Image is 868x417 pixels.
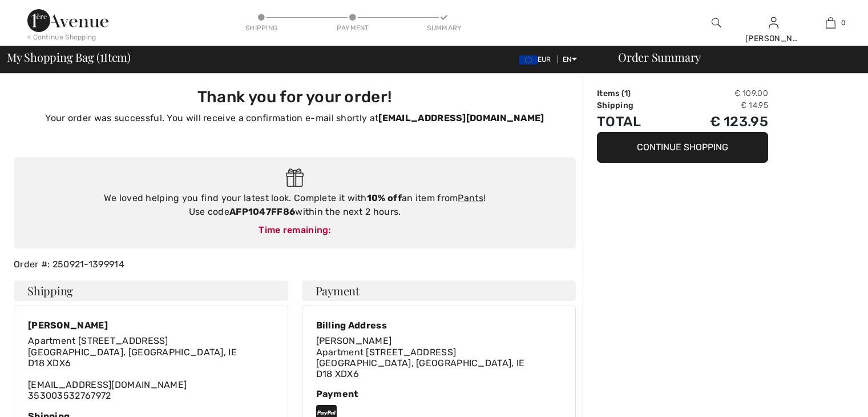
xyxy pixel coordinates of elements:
a: Pants [458,193,483,203]
p: Your order was successful. You will receive a confirmation e-mail shortly at [21,111,569,125]
div: Billing Address [316,320,525,331]
div: Payment [316,388,562,399]
div: [PERSON_NAME] [28,320,237,331]
td: € 14.95 [671,99,768,111]
div: Order Summary [604,51,861,63]
img: Euro [519,55,538,65]
span: 1 [100,49,104,63]
strong: 10% off [367,193,402,203]
img: My Bag [826,16,835,30]
img: Gift.svg [286,169,304,187]
button: Continue Shopping [597,132,768,163]
div: < Continue Shopping [27,32,96,42]
td: € 109.00 [671,87,768,99]
h4: Shipping [14,280,288,301]
strong: AFP1047FF86 [229,206,295,217]
h3: Thank you for your order! [21,87,569,107]
a: 0 [802,16,858,30]
div: Order #: 250921-1399914 [7,258,583,271]
td: Shipping [597,99,671,111]
img: 1ère Avenue [27,9,108,32]
div: Summary [427,23,461,33]
span: EUR [519,55,556,63]
img: My Info [769,16,778,30]
span: Apartment [STREET_ADDRESS] [GEOGRAPHIC_DATA], [GEOGRAPHIC_DATA], IE D18 XDX6 [28,335,237,368]
span: 0 [841,18,846,28]
span: EN [563,55,577,63]
div: [PERSON_NAME] [745,33,801,45]
div: [EMAIL_ADDRESS][DOMAIN_NAME] 353003532767972 [28,335,237,401]
div: Time remaining: [25,223,564,237]
span: Apartment [STREET_ADDRESS] [GEOGRAPHIC_DATA], [GEOGRAPHIC_DATA], IE D18 XDX6 [316,347,525,379]
td: Total [597,111,671,132]
strong: [EMAIL_ADDRESS][DOMAIN_NAME] [378,113,544,123]
span: My Shopping Bag ( Item) [7,51,131,63]
span: 1 [624,89,628,98]
div: Payment [336,23,370,33]
td: Items ( ) [597,87,671,99]
div: We loved helping you find your latest look. Complete it with an item from ! Use code within the n... [25,191,564,219]
h4: Payment [302,280,576,301]
div: Shipping [244,23,278,33]
img: search the website [712,16,721,30]
a: Sign In [769,17,778,28]
td: € 123.95 [671,111,768,132]
span: [PERSON_NAME] [316,335,392,346]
